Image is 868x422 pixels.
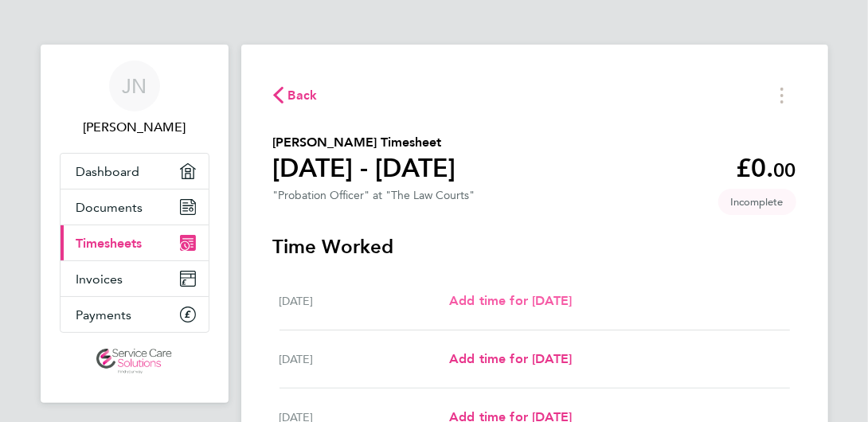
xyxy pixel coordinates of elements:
span: Documents [76,200,143,215]
span: Invoices [76,272,123,287]
div: [DATE] [280,291,450,311]
h2: [PERSON_NAME] Timesheet [273,133,456,152]
a: Invoices [61,261,209,296]
img: servicecare-logo-retina.png [96,349,171,374]
app-decimal: £0. [737,153,796,183]
span: This timesheet is Incomplete. [718,189,796,215]
div: [DATE] [280,350,450,369]
button: Timesheets Menu [768,83,796,107]
a: Timesheets [61,225,209,260]
a: JN[PERSON_NAME] [60,61,209,137]
a: Dashboard [61,154,209,189]
span: Dashboard [76,164,140,179]
a: Documents [61,190,209,225]
span: Payments [76,307,132,322]
span: Joel Nunez Martinez [60,118,209,137]
a: Add time for [DATE] [449,350,572,369]
span: Add time for [DATE] [449,351,572,366]
div: "Probation Officer" at "The Law Courts" [273,189,475,202]
nav: Main navigation [41,45,229,403]
span: JN [122,76,147,96]
span: Back [288,86,318,105]
span: Add time for [DATE] [449,293,572,308]
span: 00 [774,158,796,182]
button: Back [273,85,318,105]
span: Timesheets [76,236,143,251]
a: Go to home page [60,349,209,374]
h1: [DATE] - [DATE] [273,152,456,184]
h3: Time Worked [273,234,796,260]
a: Add time for [DATE] [449,291,572,311]
a: Payments [61,297,209,332]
